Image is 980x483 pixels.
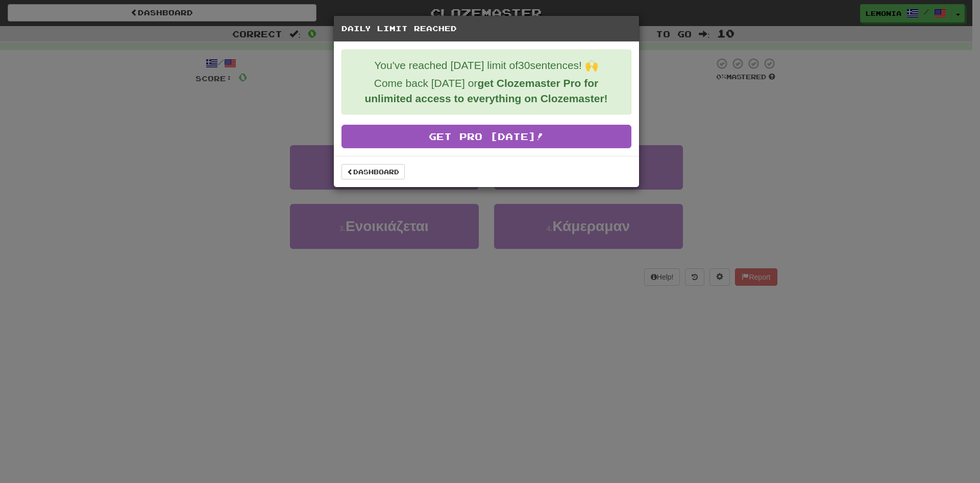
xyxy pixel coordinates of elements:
h5: Daily Limit Reached [341,24,631,34]
p: Come back [DATE] or [350,76,623,106]
a: Get Pro [DATE]! [341,125,631,148]
p: You've reached [DATE] limit of 30 sentences! 🙌 [350,58,623,73]
a: Dashboard [341,164,405,179]
strong: get Clozemaster Pro for unlimited access to everything on Clozemaster! [364,77,607,104]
